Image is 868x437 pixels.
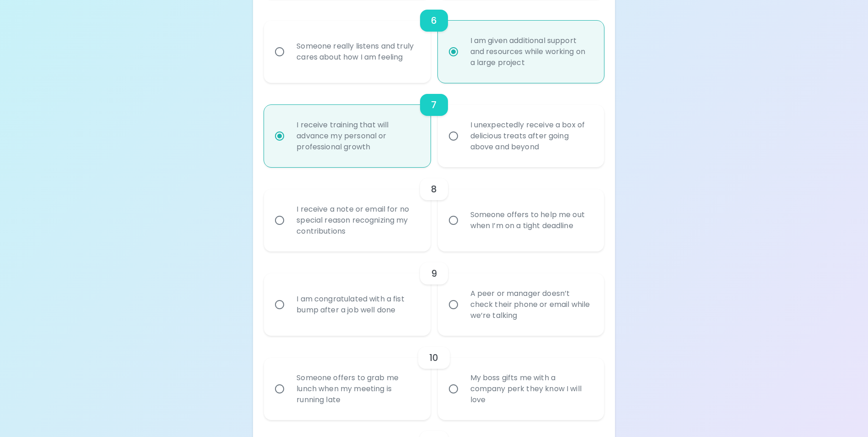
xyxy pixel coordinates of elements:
div: choice-group-check [264,251,604,336]
h6: 6 [431,13,437,28]
h6: 10 [429,350,438,365]
div: choice-group-check [264,83,604,167]
div: I am given additional support and resources while working on a large project [463,24,599,79]
div: My boss gifts me with a company perk they know I will love [463,361,599,416]
div: choice-group-check [264,336,604,420]
div: Someone offers to grab me lunch when my meeting is running late [289,361,425,416]
div: I receive a note or email for no special reason recognizing my contributions [289,193,425,248]
h6: 7 [431,98,437,112]
div: Someone offers to help me out when I’m on a tight deadline [463,198,599,242]
div: choice-group-check [264,167,604,251]
div: I am congratulated with a fist bump after a job well done [289,283,425,327]
div: A peer or manager doesn’t check their phone or email while we’re talking [463,277,599,332]
h6: 9 [431,266,437,281]
h6: 8 [431,182,437,197]
div: I receive training that will advance my personal or professional growth [289,109,425,164]
div: Someone really listens and truly cares about how I am feeling [289,30,425,74]
div: I unexpectedly receive a box of delicious treats after going above and beyond [463,109,599,164]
